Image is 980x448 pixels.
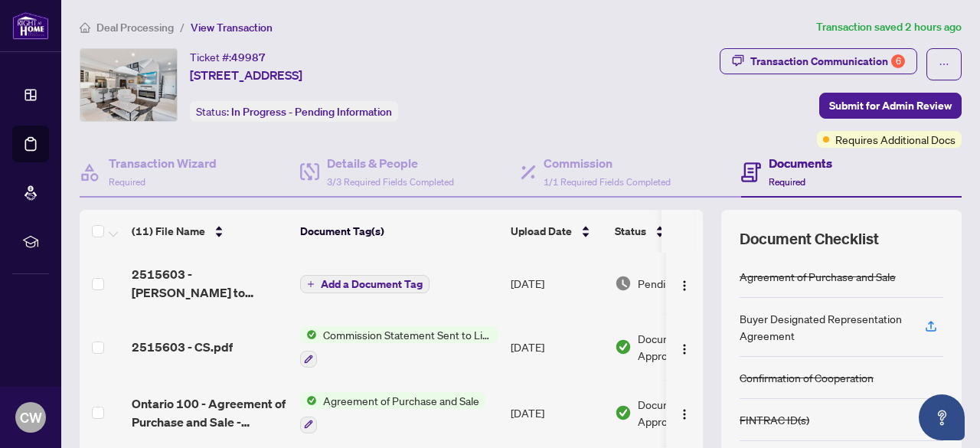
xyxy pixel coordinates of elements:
span: 1/1 Required Fields Completed [544,176,671,188]
th: Upload Date [505,210,609,253]
h4: Transaction Wizard [109,154,217,172]
button: Add a Document Tag [300,275,430,293]
button: Open asap [919,394,965,440]
span: Document Approved [638,396,733,430]
span: View Transaction [191,21,273,34]
th: Document Tag(s) [294,210,505,253]
span: ellipsis [939,59,949,70]
div: Status: [190,101,398,122]
span: 3/3 Required Fields Completed [327,176,454,188]
img: Document Status [615,404,632,421]
div: 6 [891,54,905,68]
span: In Progress - Pending Information [231,105,392,119]
button: Logo [672,271,697,296]
span: Requires Additional Docs [835,131,955,148]
span: Deal Processing [96,21,174,34]
h4: Details & People [327,154,454,172]
div: Confirmation of Cooperation [740,369,874,386]
span: 49987 [231,51,266,64]
span: Required [769,176,805,188]
div: Buyer Designated Representation Agreement [740,310,906,344]
h4: Commission [544,154,671,172]
span: Required [109,176,145,188]
span: CW [20,407,42,428]
span: 2515603 - [PERSON_NAME] to review.pdf [132,265,288,302]
li: / [180,18,185,36]
span: Pending Review [638,275,714,292]
div: Transaction Communication [750,49,905,74]
span: [STREET_ADDRESS] [190,66,302,84]
div: Agreement of Purchase and Sale [740,268,896,285]
img: Status Icon [300,326,317,343]
span: Commission Statement Sent to Listing Brokerage [317,326,498,343]
button: Add a Document Tag [300,274,430,294]
span: Upload Date [511,223,572,240]
img: Status Icon [300,392,317,409]
span: 2515603 - CS.pdf [132,338,233,356]
span: Add a Document Tag [321,279,423,289]
img: logo [12,11,49,40]
h4: Documents [769,154,832,172]
span: Document Checklist [740,228,879,250]
span: home [80,22,90,33]
span: (11) File Name [132,223,205,240]
button: Transaction Communication6 [720,48,917,74]
img: Document Status [615,275,632,292]
span: Submit for Admin Review [829,93,952,118]
th: Status [609,210,739,253]
img: Logo [678,408,691,420]
td: [DATE] [505,314,609,380]
button: Logo [672,335,697,359]
button: Status IconCommission Statement Sent to Listing Brokerage [300,326,498,368]
span: Ontario 100 - Agreement of Purchase and Sale - Residential 9 1 1 3.pdf [132,394,288,431]
span: Document Approved [638,330,733,364]
td: [DATE] [505,253,609,314]
button: Status IconAgreement of Purchase and Sale [300,392,485,433]
button: Logo [672,401,697,425]
span: Agreement of Purchase and Sale [317,392,485,409]
td: [DATE] [505,380,609,446]
span: Status [615,223,646,240]
img: Logo [678,343,691,355]
img: Document Status [615,338,632,355]
button: Submit for Admin Review [819,93,962,119]
div: Ticket #: [190,48,266,66]
img: Logo [678,280,691,292]
div: FINTRAC ID(s) [740,411,809,428]
article: Transaction saved 2 hours ago [816,18,962,36]
img: IMG-X12275480_1.jpg [80,49,177,121]
span: plus [307,280,315,288]
th: (11) File Name [126,210,294,253]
